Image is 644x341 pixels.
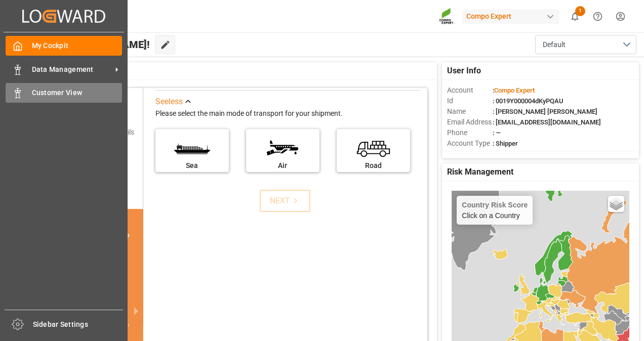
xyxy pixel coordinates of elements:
[447,117,493,127] span: Email Address
[447,127,493,138] span: Phone
[447,65,481,77] span: User Info
[575,6,585,16] span: 1
[155,108,420,120] div: Please select the main mode of transport for your shipment.
[462,201,528,209] h4: Country Risk Score
[493,108,597,115] span: : [PERSON_NAME] [PERSON_NAME]
[251,160,314,171] div: Air
[33,319,124,330] span: Sidebar Settings
[447,96,493,106] span: Id
[586,5,609,28] button: Help Center
[447,85,493,96] span: Account
[447,138,493,149] span: Account Type
[447,106,493,117] span: Name
[543,39,566,50] span: Default
[32,64,112,75] span: Data Management
[493,97,563,105] span: : 0019Y000004dKyPQAU
[462,201,528,220] div: Click on a Country
[535,35,636,54] button: open menu
[447,166,513,178] span: Risk Management
[6,36,122,56] a: My Cockpit
[260,190,310,212] button: NEXT
[462,9,559,24] div: Compo Expert
[493,129,501,137] span: : —
[608,196,624,212] a: Layers
[493,87,535,94] span: :
[155,96,183,108] div: See less
[32,40,123,51] span: My Cockpit
[493,140,518,147] span: : Shipper
[342,160,405,171] div: Road
[6,83,122,103] a: Customer View
[493,118,601,126] span: : [EMAIL_ADDRESS][DOMAIN_NAME]
[462,7,563,26] button: Compo Expert
[270,195,301,207] div: NEXT
[71,127,134,138] div: Add shipping details
[563,5,586,28] button: show 1 new notifications
[439,8,455,25] img: Screenshot%202023-09-29%20at%2010.02.21.png_1712312052.png
[32,88,123,98] span: Customer View
[160,160,224,171] div: Sea
[494,87,535,94] span: Compo Expert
